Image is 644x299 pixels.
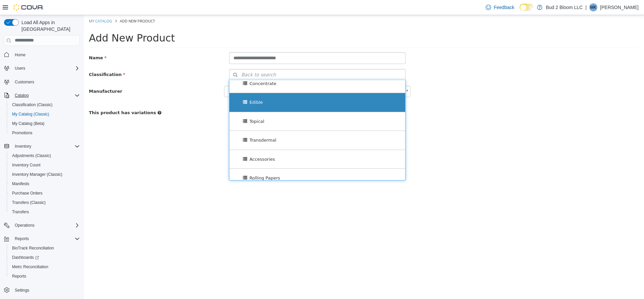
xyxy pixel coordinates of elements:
[9,170,80,178] span: Inventory Manager (Classic)
[9,110,80,118] span: My Catalog (Classic)
[5,57,41,62] span: Classification
[166,142,191,147] span: Accessories
[7,151,83,160] button: Adjustments (Classic)
[166,160,196,165] span: Rolling Papers
[546,3,583,11] p: Bud 2 Bloom LLC
[7,189,83,198] button: Purchase Orders
[1,234,83,243] button: Reports
[7,160,83,170] button: Inventory Count
[141,71,318,81] span: Select Manufacturer
[12,235,32,243] button: Reports
[1,50,83,60] button: Home
[12,64,28,72] button: Users
[15,93,29,98] span: Catalog
[15,52,25,58] span: Home
[9,208,80,216] span: Transfers
[140,71,327,82] a: Select Manufacturer
[19,19,80,32] span: Load All Apps in [GEOGRAPHIC_DATA]
[7,170,83,179] button: Inventory Manager (Classic)
[15,236,29,241] span: Reports
[12,64,80,72] span: Users
[7,207,83,217] button: Transfers
[9,170,65,178] a: Inventory Manager (Classic)
[7,198,83,207] button: Transfers (Classic)
[9,180,80,188] span: Manifests
[483,1,517,14] a: Feedback
[9,152,54,160] a: Adjustments (Classic)
[12,235,80,243] span: Reports
[12,78,80,86] span: Customers
[12,142,34,150] button: Inventory
[7,262,83,272] button: Metrc Reconciliation
[9,253,80,261] span: Dashboards
[9,189,80,197] span: Purchase Orders
[15,144,31,149] span: Inventory
[12,78,37,86] a: Customers
[1,285,83,295] button: Settings
[12,91,31,99] button: Catalog
[12,91,80,99] span: Catalog
[9,272,29,280] a: Reports
[590,3,596,11] span: MK
[9,110,52,118] a: My Catalog (Classic)
[1,64,83,73] button: Users
[9,244,80,252] span: BioTrack Reconciliation
[9,120,80,128] span: My Catalog (Beta)
[9,208,32,216] a: Transfers
[12,172,62,177] span: Inventory Manager (Classic)
[9,161,80,169] span: Inventory Count
[36,3,71,8] span: Add New Product
[5,3,28,8] a: My Catalog
[15,288,29,293] span: Settings
[5,40,23,45] span: Name
[9,101,80,109] span: Classification (Classic)
[12,255,39,260] span: Dashboards
[12,221,80,229] span: Operations
[9,180,32,188] a: Manifests
[1,221,83,230] button: Operations
[12,121,45,126] span: My Catalog (Beta)
[12,181,29,186] span: Manifests
[9,263,51,271] a: Metrc Reconciliation
[15,79,34,85] span: Customers
[7,253,83,262] a: Dashboards
[7,119,83,128] button: My Catalog (Beta)
[7,109,83,119] button: My Catalog (Classic)
[12,274,26,279] span: Reports
[145,54,322,66] button: Back to search
[9,199,80,207] span: Transfers (Classic)
[9,120,47,128] a: My Catalog (Beta)
[1,77,83,87] button: Customers
[12,286,80,294] span: Settings
[1,142,83,151] button: Inventory
[13,4,44,11] img: Cova
[12,191,43,196] span: Purchase Orders
[166,85,179,90] span: Edible
[520,4,534,11] input: Dark Mode
[9,244,57,252] a: BioTrack Reconciliation
[12,209,29,215] span: Transfers
[12,51,80,59] span: Home
[585,3,587,11] p: |
[494,4,514,11] span: Feedback
[9,152,80,160] span: Adjustments (Classic)
[15,66,25,71] span: Users
[166,123,193,128] span: Transdermal
[9,129,35,137] a: Promotions
[5,95,72,100] span: This product has variations
[9,129,80,137] span: Promotions
[12,153,51,158] span: Adjustments (Classic)
[12,130,33,136] span: Promotions
[7,272,83,281] button: Reports
[15,223,35,228] span: Operations
[9,199,48,207] a: Transfers (Classic)
[12,102,53,107] span: Classification (Classic)
[166,104,180,109] span: Topical
[9,272,80,280] span: Reports
[12,142,80,150] span: Inventory
[600,3,639,11] p: [PERSON_NAME]
[12,51,28,59] a: Home
[9,161,43,169] a: Inventory Count
[5,74,38,79] span: Manufacturer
